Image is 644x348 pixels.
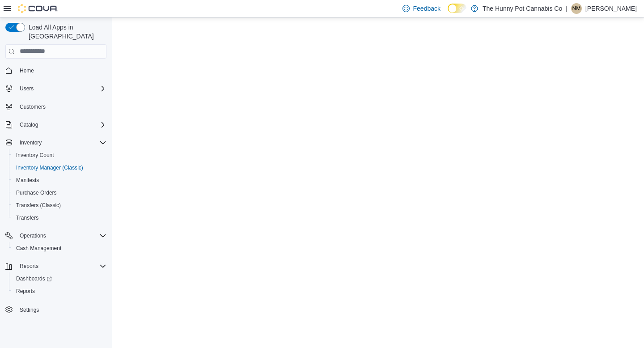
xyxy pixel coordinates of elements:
[18,4,58,13] img: Cova
[16,245,61,252] span: Cash Management
[16,102,49,112] a: Customers
[16,305,42,315] a: Settings
[13,187,106,198] span: Purchase Orders
[13,273,55,284] a: Dashboards
[20,306,39,314] span: Settings
[16,83,106,94] span: Users
[9,199,110,212] button: Transfers (Classic)
[9,212,110,224] button: Transfers
[2,136,110,149] button: Inventory
[16,177,39,184] span: Manifests
[13,200,64,211] a: Transfers (Classic)
[9,272,110,285] a: Dashboards
[16,137,45,148] button: Inventory
[16,230,106,241] span: Operations
[2,64,110,77] button: Home
[13,286,38,297] a: Reports
[566,3,568,14] p: |
[13,200,106,211] span: Transfers (Classic)
[13,150,106,161] span: Inventory Count
[20,121,38,128] span: Catalog
[16,189,57,196] span: Purchase Orders
[448,4,466,13] input: Dark Mode
[13,212,106,223] span: Transfers
[13,243,65,254] a: Cash Management
[16,137,106,148] span: Inventory
[571,3,582,14] div: Nakisha Mckinley
[9,285,110,297] button: Reports
[9,149,110,161] button: Inventory Count
[16,261,106,272] span: Reports
[16,288,35,295] span: Reports
[2,260,110,272] button: Reports
[20,67,34,74] span: Home
[483,3,562,14] p: The Hunny Pot Cannabis Co
[13,162,87,173] a: Inventory Manager (Classic)
[2,229,110,242] button: Operations
[16,214,38,221] span: Transfers
[13,175,106,186] span: Manifests
[25,23,106,41] span: Load All Apps in [GEOGRAPHIC_DATA]
[5,60,106,340] nav: Complex example
[16,304,106,315] span: Settings
[13,150,58,161] a: Inventory Count
[20,85,34,92] span: Users
[2,82,110,95] button: Users
[413,4,441,13] span: Feedback
[13,162,106,173] span: Inventory Manager (Classic)
[20,263,38,270] span: Reports
[9,242,110,255] button: Cash Management
[16,164,83,171] span: Inventory Manager (Classic)
[16,230,50,241] button: Operations
[16,65,106,76] span: Home
[13,286,106,297] span: Reports
[572,3,581,14] span: NM
[13,243,106,254] span: Cash Management
[16,202,61,209] span: Transfers (Classic)
[585,3,637,14] p: [PERSON_NAME]
[16,83,37,94] button: Users
[13,187,60,198] a: Purchase Orders
[2,303,110,316] button: Settings
[16,152,54,159] span: Inventory Count
[9,187,110,199] button: Purchase Orders
[16,101,106,112] span: Customers
[9,174,110,187] button: Manifests
[13,175,42,186] a: Manifests
[2,100,110,113] button: Customers
[2,119,110,131] button: Catalog
[20,139,42,146] span: Inventory
[9,161,110,174] button: Inventory Manager (Classic)
[13,273,106,284] span: Dashboards
[16,275,52,282] span: Dashboards
[20,103,46,110] span: Customers
[16,65,38,76] a: Home
[16,119,106,130] span: Catalog
[20,232,46,239] span: Operations
[13,212,42,223] a: Transfers
[16,261,42,272] button: Reports
[16,119,42,130] button: Catalog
